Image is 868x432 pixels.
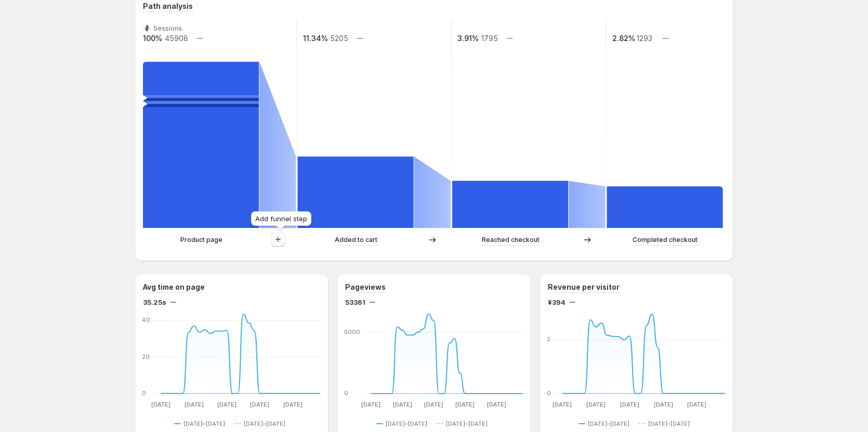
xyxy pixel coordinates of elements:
[386,420,427,428] span: [DATE]–[DATE]
[437,417,492,430] button: [DATE]–[DATE]
[376,417,431,430] button: [DATE]–[DATE]
[234,417,290,430] button: [DATE]–[DATE]
[653,401,673,408] text: [DATE]
[456,401,475,408] text: [DATE]
[446,420,488,428] span: [DATE]–[DATE]
[547,389,551,397] text: 0
[345,297,365,307] span: 53361
[335,235,377,245] p: Added to cart
[345,282,386,292] h3: Pageviews
[344,389,348,397] text: 0
[183,420,225,428] span: [DATE]–[DATE]
[362,401,381,408] text: [DATE]
[244,420,285,428] span: [DATE]–[DATE]
[143,282,205,292] h3: Avg time on page
[482,235,540,245] p: Reached checkout
[548,282,620,292] h3: Revenue per visitor
[330,34,348,43] text: 5205
[143,297,166,307] span: 35.25s
[153,24,182,32] text: Sessions
[151,401,170,408] text: [DATE]
[344,328,360,335] text: 5000
[217,401,236,408] text: [DATE]
[487,401,506,408] text: [DATE]
[142,389,146,397] text: 0
[185,401,204,408] text: [DATE]
[165,34,188,43] text: 45908
[424,401,443,408] text: [DATE]
[648,420,690,428] span: [DATE]–[DATE]
[393,401,412,408] text: [DATE]
[143,34,162,43] text: 100%
[547,335,550,343] text: 2
[578,417,634,430] button: [DATE]–[DATE]
[548,297,565,307] span: ¥394
[283,401,303,408] text: [DATE]
[143,1,193,11] h3: Path analysis
[251,401,270,408] text: [DATE]
[174,417,229,430] button: [DATE]–[DATE]
[457,34,479,43] text: 3.91%
[620,401,639,408] text: [DATE]
[303,34,328,43] text: 11.34%
[633,235,698,245] p: Completed checkout
[553,401,572,408] text: [DATE]
[180,235,222,245] p: Product page
[637,34,652,43] text: 1293
[586,401,606,408] text: [DATE]
[142,353,150,360] text: 20
[639,417,694,430] button: [DATE]–[DATE]
[612,34,635,43] text: 2.82%
[142,316,150,323] text: 40
[481,34,498,43] text: 1795
[588,420,629,428] span: [DATE]–[DATE]
[687,401,706,408] text: [DATE]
